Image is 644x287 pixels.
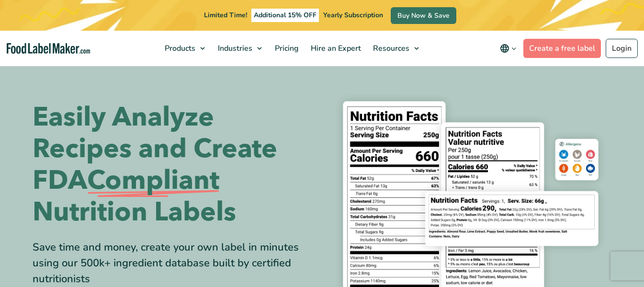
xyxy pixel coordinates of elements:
span: Resources [370,43,410,54]
span: Industries [215,43,253,54]
a: Create a free label [523,39,601,58]
a: Buy Now & Save [391,7,456,24]
a: Pricing [269,31,303,66]
span: Hire an Expert [308,43,362,54]
h1: Easily Analyze Recipes and Create FDA Nutrition Labels [33,102,315,228]
span: Yearly Subscription [323,11,383,20]
a: Industries [212,31,267,66]
a: Login [606,39,638,58]
a: Resources [367,31,424,66]
span: Products [162,43,196,54]
span: Limited Time! [204,11,247,20]
span: Compliant [87,165,219,196]
span: Pricing [272,43,300,54]
a: Products [159,31,210,66]
div: Save time and money, create your own label in minutes using our 500k+ ingredient database built b... [33,240,315,287]
span: Additional 15% OFF [251,9,319,22]
a: Hire an Expert [305,31,365,66]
